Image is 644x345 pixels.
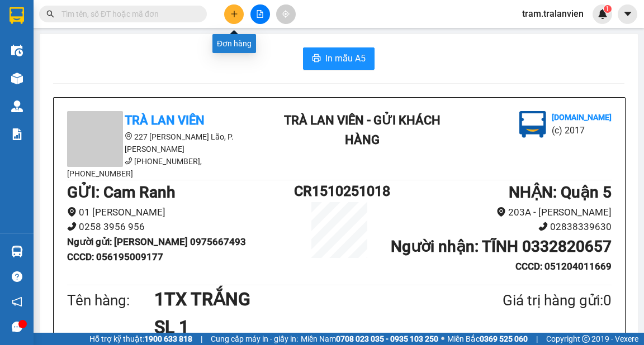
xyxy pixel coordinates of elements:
[67,219,294,234] li: 0258 3956 956
[301,333,438,345] span: Miền Nam
[201,333,202,345] span: |
[552,113,612,122] b: [DOMAIN_NAME]
[211,333,298,345] span: Cung cấp máy in - giấy in:
[46,10,54,18] span: search
[447,333,528,345] span: Miền Bắc
[11,128,23,140] img: solution-icon
[230,10,238,18] span: plus
[391,237,612,256] b: Người nhận : TĨNH 0332820657
[61,8,193,20] input: Tìm tên, số ĐT hoặc mã đơn
[385,205,612,220] li: 203A - [PERSON_NAME]
[325,51,366,65] span: In mẫu A5
[67,251,163,262] b: CCCD : 056195009177
[496,207,506,217] span: environment
[385,219,612,234] li: 02838339630
[441,337,444,341] span: ⚪️
[519,111,546,138] img: logo.jpg
[598,9,608,19] img: icon-new-feature
[536,333,538,345] span: |
[509,183,612,202] b: NHẬN : Quận 5
[256,10,264,18] span: file-add
[67,207,77,217] span: environment
[513,7,593,21] span: tram.tralanvien
[125,113,205,127] b: Trà Lan Viên
[312,54,321,64] span: printer
[67,222,77,231] span: phone
[605,5,609,13] span: 1
[67,236,246,247] b: Người gửi : [PERSON_NAME] 0975667493
[154,285,448,313] h1: 1TX TRẮNG
[12,296,22,307] span: notification
[276,4,296,24] button: aim
[12,271,22,282] span: question-circle
[538,222,548,231] span: phone
[11,45,23,56] img: warehouse-icon
[250,4,270,24] button: file-add
[67,289,154,312] div: Tên hàng:
[89,333,192,345] span: Hỗ trợ kỹ thuật:
[224,4,244,24] button: plus
[284,113,441,147] b: Trà Lan Viên - Gửi khách hàng
[480,334,528,343] strong: 0369 525 060
[303,47,375,70] button: printerIn mẫu A5
[67,205,294,220] li: 01 [PERSON_NAME]
[125,132,132,140] span: environment
[282,10,290,18] span: aim
[10,7,24,24] img: logo-vxr
[336,334,438,343] strong: 0708 023 035 - 0935 103 250
[12,322,22,332] span: message
[623,9,633,19] span: caret-down
[582,335,590,343] span: copyright
[11,100,23,112] img: warehouse-icon
[11,73,23,84] img: warehouse-icon
[515,261,612,272] b: CCCD : 051204011669
[552,123,612,137] li: (c) 2017
[604,5,612,13] sup: 1
[154,313,448,341] h1: SL 1
[67,183,176,202] b: GỬI : Cam Ranh
[125,157,132,165] span: phone
[67,131,268,155] li: 227 [PERSON_NAME] Lão, P. [PERSON_NAME]
[448,289,612,312] div: Giá trị hàng gửi: 0
[67,155,268,180] li: [PHONE_NUMBER], [PHONE_NUMBER]
[294,180,385,202] h1: CR1510251018
[11,246,23,257] img: warehouse-icon
[144,334,192,343] strong: 1900 633 818
[618,4,637,24] button: caret-down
